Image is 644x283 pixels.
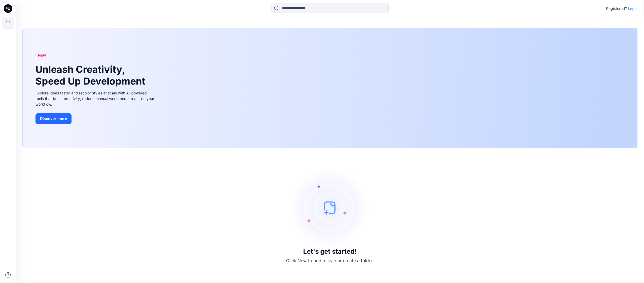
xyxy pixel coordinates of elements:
[35,64,148,87] h1: Unleash Creativity, Speed Up Development
[628,6,638,11] p: Login
[35,113,72,124] button: Discover more
[606,5,627,12] p: Registered?
[38,52,46,58] span: New
[35,90,156,107] div: Explore ideas faster and recolor styles at scale with AI-powered tools that boost creativity, red...
[303,248,357,255] h3: Let's get started!
[286,257,374,264] p: Click New to add a style or create a folder.
[35,113,156,124] a: Discover more
[290,168,370,248] img: empty-state-image.svg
